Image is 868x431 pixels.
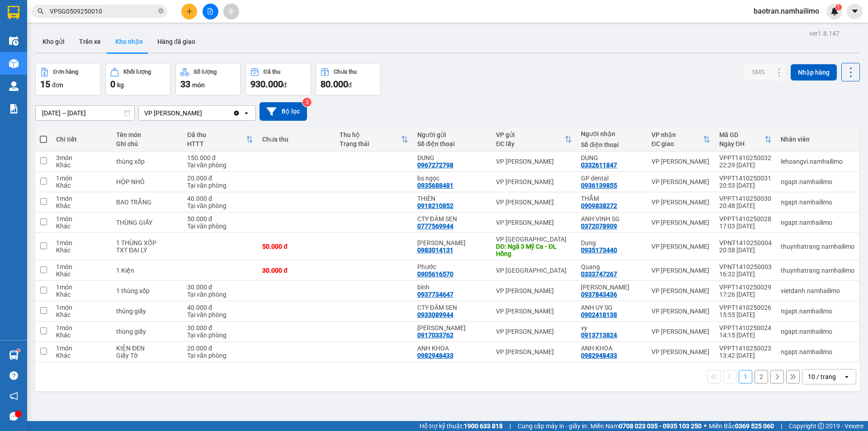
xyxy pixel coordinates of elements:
div: VPPT1410250029 [719,284,772,291]
button: Số lượng33món [175,63,241,95]
div: 17:03 [DATE] [719,223,772,230]
div: 15:55 [DATE] [719,311,772,318]
div: 1 món [56,324,107,332]
div: VP [PERSON_NAME] [651,243,710,250]
button: 1 [739,370,752,384]
div: 13:42 [DATE] [719,352,772,359]
div: VPNT1410250004 [719,239,772,246]
div: 20.000 đ [187,345,253,352]
th: Toggle SortBy [335,128,412,152]
div: ngapt.namhailimo [781,348,854,355]
div: VP [GEOGRAPHIC_DATA] [496,236,572,243]
div: Tại văn phòng [187,291,253,298]
div: 40.000 đ [187,304,253,311]
div: 1 món [56,239,107,246]
div: ANH UY SG [581,304,642,311]
span: đơn [52,81,63,89]
div: 17:26 [DATE] [719,291,772,298]
input: Selected VP Phạm Ngũ Lão. [203,109,204,118]
span: Miền Bắc [709,421,774,431]
span: close-circle [158,7,164,16]
div: Chưa thu [334,69,357,75]
div: 0983014131 [417,246,453,254]
div: Tại văn phòng [187,332,253,339]
span: 930.000 [250,79,283,90]
img: warehouse-icon [9,81,19,91]
button: Đơn hàng15đơn [35,63,101,95]
div: Khác [56,223,107,230]
div: CTY ĐẦM SEN [417,304,487,311]
div: Ngày ĐH [719,140,764,147]
div: HỘP NHỎ [116,178,178,185]
div: 10 / trang [808,372,836,381]
div: lehoangvi.namhailimo [781,158,854,165]
div: VP gửi [496,131,565,138]
span: Cung cấp máy in - giấy in: [518,421,588,431]
div: VPPT1410250023 [719,345,772,352]
span: đ [283,81,287,89]
span: kg [117,81,124,89]
span: | [781,421,782,431]
button: Nhập hàng [791,64,837,81]
span: 80.000 [321,79,348,90]
div: Tại văn phòng [187,202,253,209]
div: 0982948433 [581,352,617,359]
div: 150.000 đ [187,154,253,161]
div: Số điện thoại [417,140,487,147]
div: ver 1.8.147 [809,28,840,38]
div: ngọc há [417,324,487,332]
span: aim [228,8,234,14]
div: 1 thùng xốp [116,287,178,294]
button: Hàng đã giao [150,31,203,52]
img: solution-icon [9,104,19,114]
img: warehouse-icon [9,350,19,360]
div: VP [PERSON_NAME] [496,287,572,294]
div: 50.000 đ [262,243,330,250]
div: 1 Kiện [116,267,178,274]
div: DUNG [417,154,487,161]
div: 1 món [56,195,107,202]
input: Tìm tên, số ĐT hoặc mã đơn [50,6,156,16]
div: ANH KHOA [581,345,642,352]
div: thuynhatrang.namhailimo [781,243,854,250]
div: 30.000 đ [262,267,330,274]
span: close-circle [158,8,164,14]
div: VP [PERSON_NAME] [144,109,202,118]
div: Đã thu [187,131,246,138]
div: VP [GEOGRAPHIC_DATA] [496,267,572,274]
sup: 3 [302,98,311,107]
div: VPPT1410250026 [719,304,772,311]
div: thuynhatrang.namhailimo [781,267,854,274]
div: 20:48 [DATE] [719,202,772,209]
span: món [192,81,205,89]
div: 0777569944 [417,223,453,230]
div: 3 món [56,154,107,161]
div: VP nhận [651,131,703,138]
div: 16:32 [DATE] [719,270,772,278]
div: 1 món [56,304,107,311]
div: thùng giấy [116,308,178,315]
div: VP [PERSON_NAME] [651,219,710,226]
div: Khác [56,311,107,318]
div: Phước [417,263,487,270]
div: THIÊN [417,195,487,202]
button: 2 [755,370,768,384]
div: 50.000 đ [187,215,253,223]
button: Bộ lọc [259,102,307,121]
div: ngapt.namhailimo [781,328,854,335]
button: SMS [745,64,772,80]
div: VP [PERSON_NAME] [496,308,572,315]
div: 1 THÙNG XỐP [116,239,178,246]
div: 20.000 đ [187,175,253,182]
div: 30.000 đ [187,324,253,332]
span: 33 [180,79,190,90]
div: Dung [581,239,642,246]
div: Số lượng [193,69,217,75]
div: 0967272798 [417,161,453,169]
div: ĐC lấy [496,140,565,147]
div: Quang [581,263,642,270]
div: Khối lượng [123,69,151,75]
div: 0935688481 [417,182,453,189]
div: vy [581,324,642,332]
div: 0918210852 [417,202,453,209]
